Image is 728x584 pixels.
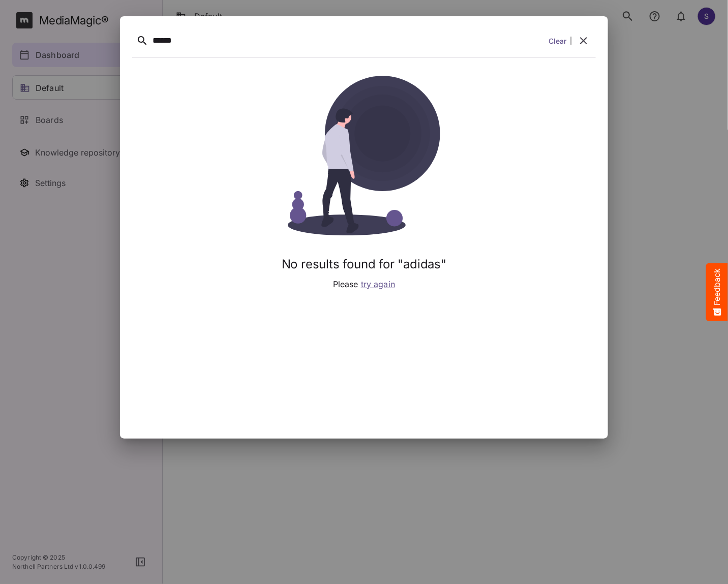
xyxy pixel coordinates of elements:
[361,279,395,289] span: try again
[706,263,728,321] button: Feedback
[270,76,458,236] img: no_results.svg
[270,257,458,272] h2: No results found for "adidas"
[549,36,567,46] a: Clear
[333,278,395,290] p: Please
